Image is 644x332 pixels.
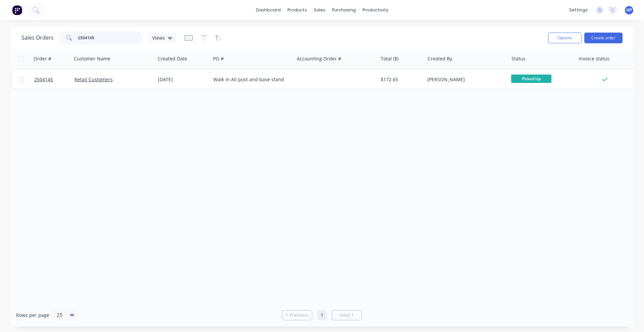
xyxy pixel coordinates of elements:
span: WP [626,7,632,13]
div: PO # [213,55,224,62]
div: [DATE] [158,76,208,83]
div: sales [310,5,329,15]
div: Walk in Ali post and base stand [213,76,288,83]
img: Factory [12,5,22,15]
span: Rows per page [16,312,49,319]
h1: Sales Orders [21,35,54,41]
span: Next [340,312,350,319]
div: Created Date [158,55,187,62]
div: products [284,5,310,15]
div: purchasing [329,5,359,15]
a: Retail Customers [74,76,113,83]
div: Status [512,55,526,62]
div: Accounting Order # [297,55,341,62]
div: Total ($) [381,55,398,62]
div: productivity [359,5,392,15]
a: Next page [332,312,362,319]
div: Invoice status [579,55,609,62]
a: Page 1 is your current page [317,310,327,320]
a: dashboard [253,5,284,15]
div: Customer Name [74,55,110,62]
span: Views [152,34,165,41]
div: Order # [34,55,51,62]
button: Options [548,33,582,43]
div: $172.65 [381,76,420,83]
a: Previous page [282,312,312,319]
span: Previous [289,312,309,319]
div: settings [566,5,591,15]
span: Picked Up [511,75,551,83]
div: [PERSON_NAME] [427,76,502,83]
span: 2504145 [34,76,53,83]
input: Search... [78,31,143,45]
a: 2504145 [34,69,74,90]
ul: Pagination [279,310,365,320]
button: Create order [584,33,623,43]
div: Created By [428,55,452,62]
